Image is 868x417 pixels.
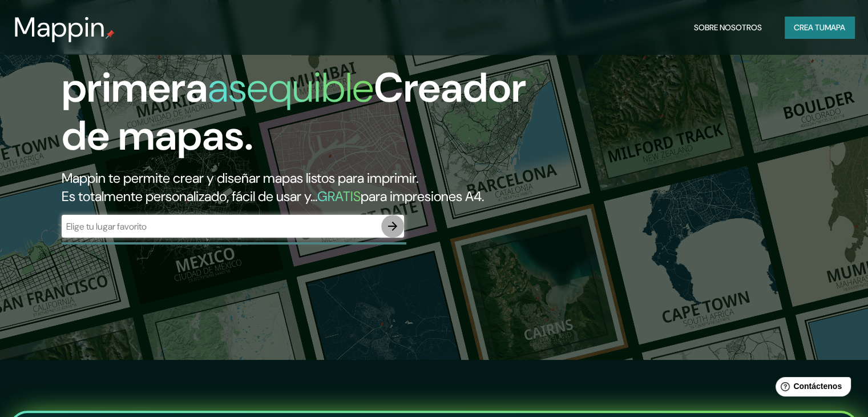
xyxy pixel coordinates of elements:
[825,22,845,33] font: mapa
[694,22,762,33] font: Sobre nosotros
[14,9,106,45] font: Mappin
[766,372,855,404] iframe: Lanzador de widgets de ayuda
[794,22,825,33] font: Crea tu
[62,61,526,162] font: Creador de mapas.
[106,30,115,39] img: pin de mapeo
[689,17,766,38] button: Sobre nosotros
[62,13,208,114] font: La primera
[208,61,374,114] font: asequible
[62,220,381,233] input: Elige tu lugar favorito
[785,17,854,38] button: Crea tumapa
[62,187,317,205] font: Es totalmente personalizado, fácil de usar y...
[62,169,418,187] font: Mappin te permite crear y diseñar mapas listos para imprimir.
[317,187,361,205] font: GRATIS
[361,187,484,205] font: para impresiones A4.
